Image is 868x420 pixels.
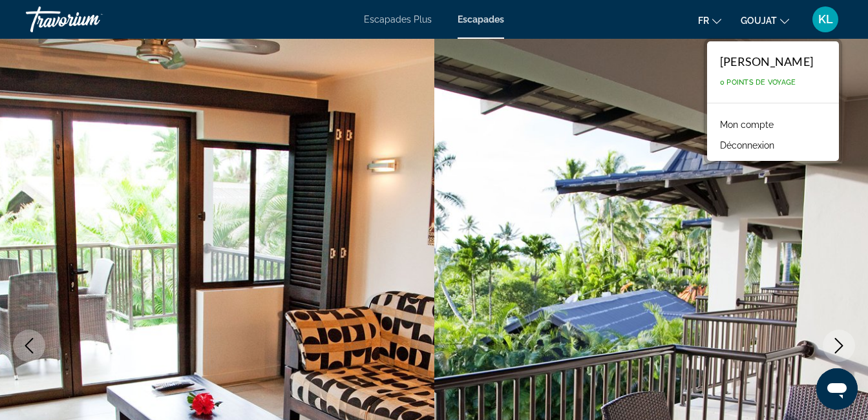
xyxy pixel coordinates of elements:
[714,116,780,133] a: Mon compte
[720,54,813,68] div: [PERSON_NAME]
[364,14,432,25] a: Escapades Plus
[698,16,709,26] span: Fr
[720,78,796,87] span: 0 Points de voyage
[823,330,855,362] button: Image suivante
[13,330,45,362] button: Image précédente
[741,11,789,30] button: Changer de devise
[818,13,833,26] span: KL
[26,3,155,36] a: Travorium
[809,6,842,33] button: Menu utilisateur
[816,368,858,410] iframe: Bouton de lancement de la fenêtre de messagerie
[714,137,781,154] button: Déconnexion
[741,16,777,26] span: GOUJAT
[458,14,504,25] a: Escapades
[698,11,721,30] button: Changer la langue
